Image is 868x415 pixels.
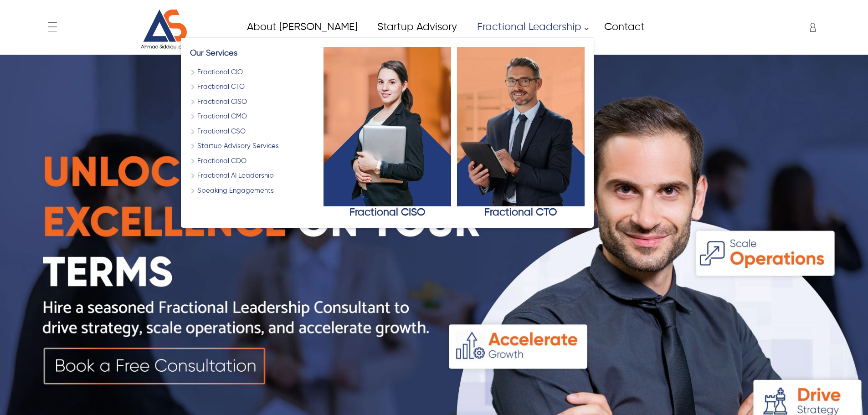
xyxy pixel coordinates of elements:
img: Fractional CTO [457,47,585,206]
a: Fractional Chief Sales Officer [190,127,318,137]
a: About Ahmad [236,17,367,37]
a: Contact [594,17,654,37]
a: Fractional CTO [457,47,585,219]
a: Speaking Engagements [190,186,318,196]
div: Fractional CISO [324,206,451,219]
a: Fractional Leadership [467,17,594,37]
a: Website Logo for Ahmad Siddiqui [114,9,216,50]
div: Enter to Open SignUp and Register OverLay [804,18,817,36]
a: Our Services [190,49,237,57]
a: Startup Advisory Services [190,141,318,152]
img: Website Logo for Ahmad Siddiqui [131,9,199,50]
a: Fractional Data Leadership [190,156,318,167]
a: Startup Advisory [367,17,467,37]
img: Fractional CISO [324,47,451,206]
a: Fractional AI Leadership [190,171,318,181]
a: Fractinal Chief Marketing Officer [190,112,318,122]
div: Fractional CTO [457,206,585,219]
a: Fractional CIO [190,67,318,78]
a: 2 [190,82,318,92]
a: Fractional CISO [190,97,318,108]
a: Fractional CISO [324,47,451,219]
